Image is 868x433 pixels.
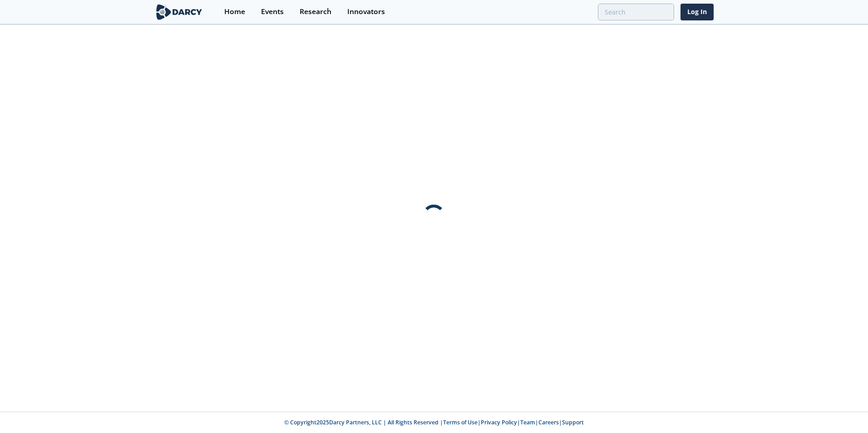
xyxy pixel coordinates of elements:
a: Support [562,418,584,426]
input: Advanced Search [598,4,674,20]
div: Events [261,8,284,15]
a: Terms of Use [443,418,478,426]
div: Research [300,8,331,15]
div: Home [224,8,245,15]
a: Privacy Policy [481,418,517,426]
a: Log In [681,4,714,20]
p: © Copyright 2025 Darcy Partners, LLC | All Rights Reserved | | | | | [98,418,770,427]
a: Careers [538,418,559,426]
a: Team [520,418,535,426]
img: logo-wide.svg [154,4,204,20]
div: Innovators [347,8,385,15]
